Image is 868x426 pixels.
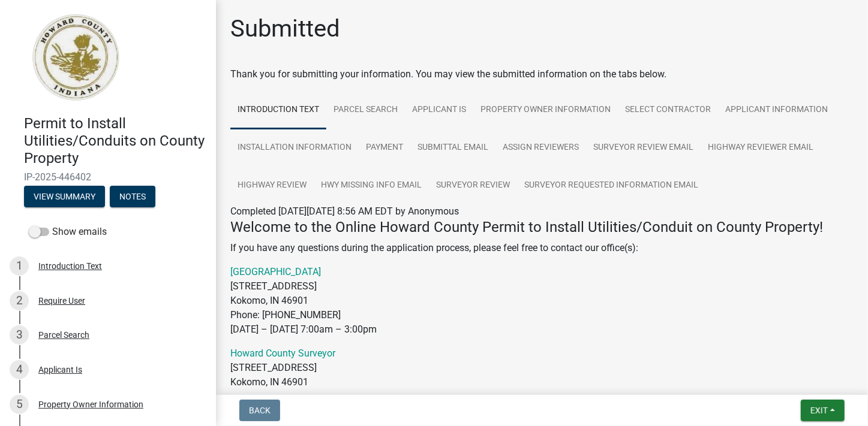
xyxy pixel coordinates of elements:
div: 3 [10,325,29,345]
a: Parcel Search [326,91,405,129]
a: Applicant Information [718,91,835,129]
wm-modal-confirm: Notes [110,193,155,203]
a: Submittal Email [410,129,495,167]
button: Back [239,400,280,421]
a: Assign Reviewers [495,129,586,167]
div: 1 [10,256,29,276]
a: Hwy Missing Info Email [314,167,429,205]
h4: Welcome to the Online Howard County Permit to Install Utilities/Conduit on County Property! [230,219,854,236]
a: Installation Information [230,129,359,167]
span: Completed [DATE][DATE] 8:56 AM EDT by Anonymous [230,206,459,217]
a: Highway Review [230,167,314,205]
div: Require User [38,297,85,305]
a: Surveyor Review Email [586,129,701,167]
a: Payment [359,129,410,167]
a: Introduction Text [230,91,326,129]
button: View Summary [24,186,105,207]
div: Parcel Search [38,331,89,339]
h4: Permit to Install Utilities/Conduits on County Property [24,115,206,167]
a: Highway Reviewer Email [701,129,821,167]
a: Property Owner Information [473,91,618,129]
div: Introduction Text [38,262,102,270]
div: 2 [10,291,29,310]
h1: Submitted [230,14,340,43]
span: Exit [810,406,828,415]
div: Applicant Is [38,365,82,374]
p: If you have any questions during the application process, please feel free to contact our office(s): [230,241,854,255]
div: Property Owner Information [38,400,143,409]
a: Surveyor Review [429,167,517,205]
div: 5 [10,395,29,414]
a: [GEOGRAPHIC_DATA] [230,266,321,277]
button: Exit [801,400,845,421]
wm-modal-confirm: Summary [24,193,105,203]
label: Show emails [29,225,107,239]
a: Howard County Surveyor [230,348,335,359]
span: Back [249,406,271,415]
p: [STREET_ADDRESS] Kokomo, IN 46901 Phone: [PHONE_NUMBER] [DATE] – [DATE] 7:00am – 3:00pm [230,265,854,337]
a: Select contractor [618,91,718,129]
img: Howard County, Indiana [24,13,127,102]
a: Surveyor REQUESTED Information Email [517,167,705,205]
div: 4 [10,360,29,379]
span: IP-2025-446402 [24,171,192,183]
a: Applicant Is [405,91,473,129]
p: [STREET_ADDRESS] Kokomo, IN 46901 Phone: [PHONE_NUMBER] [DATE] – [DATE] 8:00am – 4:00pm [230,346,854,418]
div: Thank you for submitting your information. You may view the submitted information on the tabs below. [230,67,854,81]
button: Notes [110,186,155,207]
